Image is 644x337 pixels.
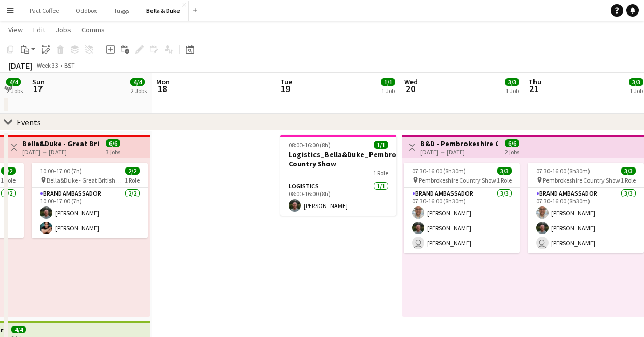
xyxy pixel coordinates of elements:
[497,167,512,175] span: 3/3
[155,83,170,95] span: 18
[1,167,16,175] span: 2/2
[527,83,541,95] span: 21
[138,1,189,21] button: Bella & Duke
[505,78,519,86] span: 3/3
[64,61,75,69] div: BST
[8,25,23,34] span: View
[22,148,100,156] div: [DATE] → [DATE]
[34,61,60,69] span: Week 33
[629,87,643,95] div: 1 Job
[21,1,67,21] button: Pact Coffee
[279,83,292,95] span: 19
[32,163,148,238] app-job-card: 10:00-17:00 (7h)2/2 Bella&Duke - Great British Motorshow1 RoleBrand Ambassador2/210:00-17:00 (7h)...
[280,180,396,216] app-card-role: Logistics1/108:00-16:00 (8h)[PERSON_NAME]
[67,1,105,21] button: Oddbox
[404,188,520,253] app-card-role: Brand Ambassador3/307:30-16:00 (8h30m)[PERSON_NAME][PERSON_NAME] [PERSON_NAME]
[32,188,148,238] app-card-role: Brand Ambassador2/210:00-17:00 (7h)[PERSON_NAME][PERSON_NAME]
[130,78,145,86] span: 4/4
[621,176,636,184] span: 1 Role
[4,23,27,36] a: View
[404,77,418,86] span: Wed
[280,150,396,168] h3: Logistics_Bella&Duke_Pembrokeshire Country Show
[403,83,418,95] span: 20
[404,163,520,253] app-job-card: 07:30-16:00 (8h30m)3/3 Pembrokeshire Country Show1 RoleBrand Ambassador3/307:30-16:00 (8h30m)[PER...
[106,139,120,147] span: 6/6
[81,25,105,34] span: Comms
[105,1,138,21] button: Tuggs
[505,87,519,95] div: 1 Job
[8,60,32,71] div: [DATE]
[420,139,498,148] h3: B&D - Pembrokeshire Country Show
[280,77,292,86] span: Tue
[381,87,395,95] div: 1 Job
[131,87,147,95] div: 2 Jobs
[374,141,388,149] span: 1/1
[40,167,82,175] span: 10:00-17:00 (7h)
[420,148,498,156] div: [DATE] → [DATE]
[125,167,140,175] span: 2/2
[621,167,636,175] span: 3/3
[528,77,541,86] span: Thu
[629,78,643,86] span: 3/3
[505,147,519,156] div: 2 jobs
[280,135,396,216] app-job-card: 08:00-16:00 (8h)1/1Logistics_Bella&Duke_Pembrokeshire Country Show1 RoleLogistics1/108:00-16:00 (...
[31,83,45,95] span: 17
[106,147,120,156] div: 3 jobs
[289,141,331,149] span: 08:00-16:00 (8h)
[47,176,125,184] span: Bella&Duke - Great British Motorshow
[543,176,620,184] span: Pembrokeshire Country Show
[373,169,388,177] span: 1 Role
[528,163,644,253] app-job-card: 07:30-16:00 (8h30m)3/3 Pembrokeshire Country Show1 RoleBrand Ambassador3/307:30-16:00 (8h30m)[PER...
[497,176,512,184] span: 1 Role
[6,78,21,86] span: 4/4
[77,23,109,36] a: Comms
[528,188,644,253] app-card-role: Brand Ambassador3/307:30-16:00 (8h30m)[PERSON_NAME][PERSON_NAME] [PERSON_NAME]
[1,176,16,184] span: 1 Role
[56,25,71,34] span: Jobs
[29,23,49,36] a: Edit
[505,139,519,147] span: 6/6
[381,78,395,86] span: 1/1
[156,77,170,86] span: Mon
[7,87,23,95] div: 2 Jobs
[22,139,100,148] h3: Bella&Duke - Great British Motorshow
[17,117,41,127] div: Events
[11,326,26,333] span: 4/4
[419,176,496,184] span: Pembrokeshire Country Show
[125,176,140,184] span: 1 Role
[33,25,45,34] span: Edit
[51,23,75,36] a: Jobs
[32,77,45,86] span: Sun
[412,167,466,175] span: 07:30-16:00 (8h30m)
[536,167,590,175] span: 07:30-16:00 (8h30m)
